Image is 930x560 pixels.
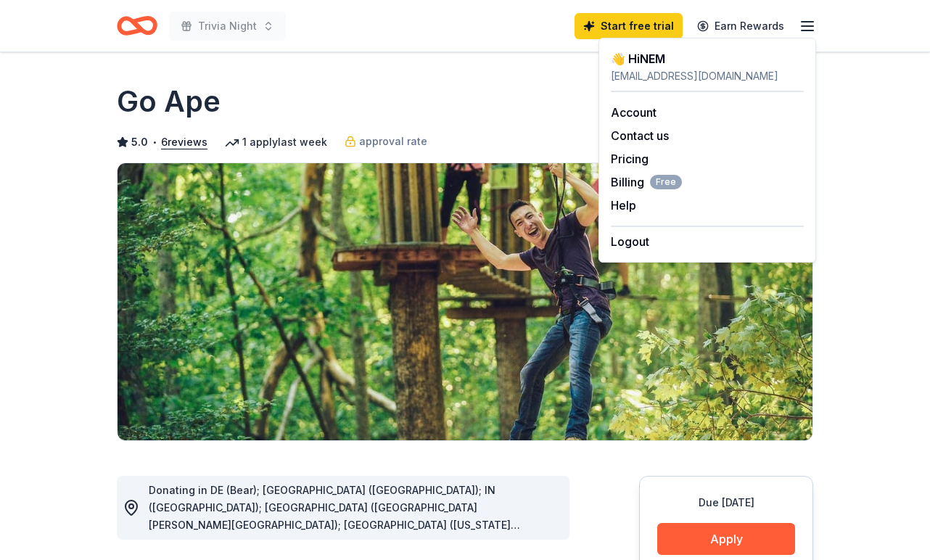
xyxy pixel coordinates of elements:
[611,105,657,120] a: Account
[169,12,286,41] button: Trivia Night
[657,523,795,555] button: Apply
[657,494,795,511] div: Due [DATE]
[359,133,427,150] span: approval rate
[611,197,636,214] button: Help
[688,13,793,39] a: Earn Rewards
[117,9,157,43] a: Home
[152,136,157,148] span: •
[161,133,207,151] button: 6reviews
[611,173,682,191] span: Billing
[611,67,804,85] div: [EMAIL_ADDRESS][DOMAIN_NAME]
[650,175,682,189] span: Free
[611,152,649,166] a: Pricing
[611,233,649,250] button: Logout
[131,133,148,151] span: 5.0
[611,173,682,191] button: BillingFree
[345,133,427,150] a: approval rate
[611,127,669,144] button: Contact us
[198,17,257,35] span: Trivia Night
[118,163,812,440] img: Image for Go Ape
[611,50,804,67] div: 👋 Hi NEM
[225,133,327,151] div: 1 apply last week
[117,81,221,122] h1: Go Ape
[575,13,683,39] a: Start free trial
